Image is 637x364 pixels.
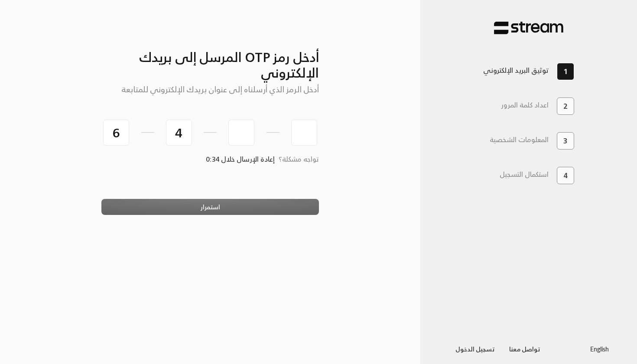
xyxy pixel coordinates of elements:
[279,153,319,165] span: تواجه مشكلة؟
[490,136,549,144] h3: المعلومات الشخصية
[502,341,548,357] button: تواصل معنا
[101,35,319,81] h3: أدخل رمز OTP المرسل إلى بريدك الإلكتروني
[500,170,549,179] h3: استكمال التسجيل
[101,85,319,94] h5: أدخل الرمز الذي أرسلناه إلى عنوان بريدك الإلكتروني للمتابعة
[206,153,275,165] span: إعادة الإرسال خلال 0:34
[502,344,548,354] a: تواصل معنا
[590,341,609,357] a: English
[563,136,568,146] span: 3
[563,101,568,111] span: 2
[494,21,563,35] img: Stream Pay
[563,66,568,77] span: 1
[448,341,502,357] button: تسجيل الدخول
[501,101,549,109] h3: اعداد كلمة المرور
[448,344,502,354] a: تسجيل الدخول
[483,66,549,75] h3: توثيق البريد الإلكتروني
[563,170,568,181] span: 4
